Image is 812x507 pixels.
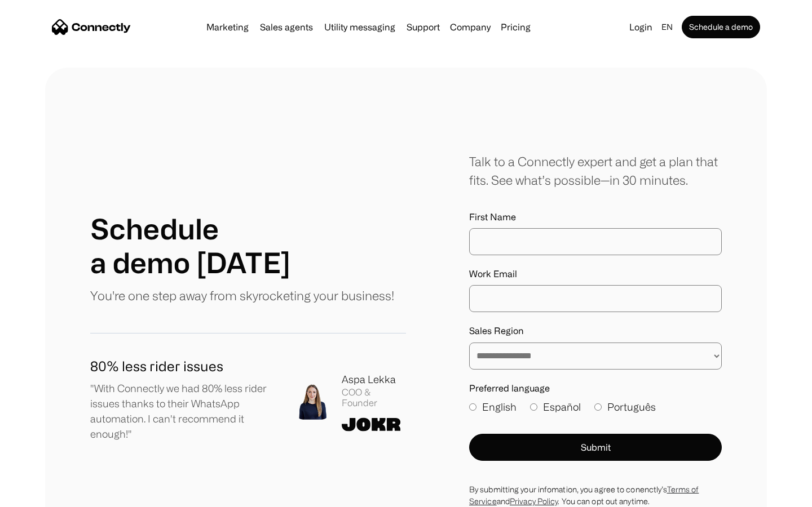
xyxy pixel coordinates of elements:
div: Company [450,19,491,35]
a: Support [402,23,444,32]
div: en [661,19,673,35]
aside: Language selected: English [11,486,68,503]
button: Submit [469,434,722,461]
label: Español [530,399,581,415]
a: home [52,19,131,35]
div: Aspa Lekka [342,372,406,387]
a: Utility messaging [320,23,400,32]
a: Sales agents [255,23,317,32]
label: Português [594,399,656,415]
a: Login [625,19,657,35]
div: By submitting your infomation, you agree to conenctly’s and . You can opt out anytime. [469,483,722,507]
ul: Language list [23,487,68,503]
div: Talk to a Connectly expert and get a plan that fits. See what’s possible—in 30 minutes. [469,152,722,189]
input: Español [530,403,537,411]
a: Pricing [496,23,535,32]
label: First Name [469,212,722,223]
div: en [657,19,679,35]
a: Marketing [202,23,253,32]
input: English [469,403,476,411]
p: "With Connectly we had 80% less rider issues thanks to their WhatsApp automation. I can't recomme... [90,381,276,442]
div: Company [447,19,494,35]
h1: 80% less rider issues [90,356,276,376]
a: Privacy Policy [510,497,558,505]
a: Terms of Service [469,485,699,505]
label: English [469,399,517,415]
p: You're one step away from skyrocketing your business! [90,286,394,305]
label: Sales Region [469,326,722,336]
label: Preferred language [469,383,722,394]
input: Português [594,403,602,411]
h1: Schedule a demo [DATE] [90,212,290,279]
a: Schedule a demo [682,16,760,38]
div: COO & Founder [342,387,406,408]
label: Work Email [469,269,722,279]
